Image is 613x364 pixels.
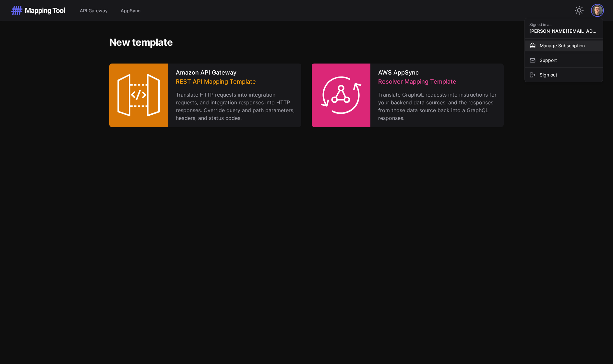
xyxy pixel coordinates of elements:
h3: AWS AppSync [378,69,499,76]
span: REST API Mapping Template [176,78,256,86]
a: Sign out [525,70,603,80]
span: Signed in as [529,22,598,27]
p: Translate HTTP requests into integration requests, and integration responses into HTTP responses.... [176,91,296,122]
a: Amazon API GatewayREST API Mapping TemplateTranslate HTTP requests into integration requests, and... [109,64,301,127]
h3: Amazon API Gateway [176,69,296,76]
a: Manage Subscription [525,41,603,51]
img: Gravatar for lars@fronius.me [592,5,603,16]
a: AWS AppSyncResolver Mapping TemplateTranslate GraphQL requests into instructions for your backend... [312,64,504,127]
img: Mapping Tool [10,5,66,16]
span: Resolver Mapping Template [378,78,456,86]
h2: New template [109,36,504,48]
p: Translate GraphQL requests into instructions for your backend data sources, and the responses fro... [378,91,499,122]
a: Support [525,55,603,65]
